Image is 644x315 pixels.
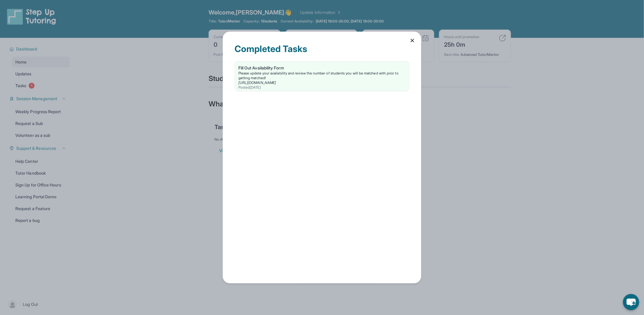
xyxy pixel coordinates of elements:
[238,80,276,85] a: [URL][DOMAIN_NAME]
[235,61,409,91] a: Fill Out Availability FormPlease update your availability and review the number of students you w...
[238,85,406,90] div: Posted [DATE]
[238,65,406,71] div: Fill Out Availability Form
[235,43,409,61] div: Completed Tasks
[623,294,639,310] button: chat-button
[238,71,406,80] div: Please update your availability and review the number of students you will be matched with prior ...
